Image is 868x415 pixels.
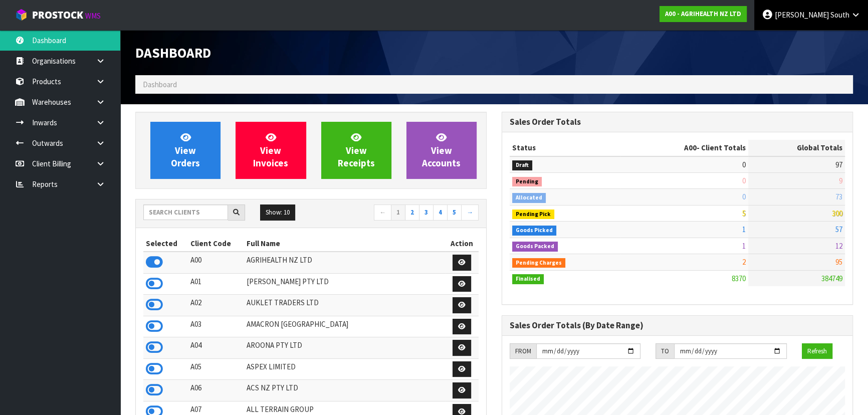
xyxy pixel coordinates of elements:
h3: Sales Order Totals [510,117,845,127]
th: Selected [143,236,188,252]
td: A05 [188,358,244,380]
span: Dashboard [143,80,177,89]
span: 73 [835,192,842,201]
span: 2 [742,257,746,267]
a: ViewReceipts [321,122,391,179]
span: Goods Packed [512,242,558,252]
small: WMS [85,11,101,21]
th: Global Totals [748,140,845,156]
span: 1 [742,225,746,234]
span: 9 [839,176,842,185]
span: View Invoices [253,131,288,169]
th: - Client Totals [620,140,748,156]
nav: Page navigation [319,204,479,222]
span: Pending Pick [512,210,554,220]
div: FROM [510,343,536,359]
td: [PERSON_NAME] PTY LTD [244,273,445,295]
td: AUKLET TRADERS LTD [244,295,445,316]
th: Client Code [188,236,244,252]
span: 12 [835,241,842,251]
span: South [830,10,849,20]
strong: A00 - AGRIHEALTH NZ LTD [665,10,741,18]
span: 0 [742,160,746,169]
button: Show: 10 [260,204,295,221]
span: 95 [835,257,842,267]
span: 57 [835,225,842,234]
td: A04 [188,337,244,359]
span: Finalised [512,274,544,284]
span: 300 [832,209,842,218]
span: A00 [684,143,697,152]
input: Search clients [143,204,228,220]
span: 97 [835,160,842,169]
td: A03 [188,316,244,337]
div: TO [656,343,674,359]
a: ViewAccounts [406,122,477,179]
span: [PERSON_NAME] [775,10,829,20]
th: Full Name [244,236,445,252]
td: A02 [188,295,244,316]
span: ProStock [32,9,83,22]
button: Refresh [802,343,832,359]
span: Pending Charges [512,258,565,268]
a: 1 [391,204,405,221]
span: 384749 [821,274,842,283]
h3: Sales Order Totals (By Date Range) [510,321,845,330]
td: A06 [188,380,244,401]
td: A01 [188,273,244,295]
td: A00 [188,252,244,273]
a: ViewOrders [150,122,221,179]
td: ASPEX LIMITED [244,358,445,380]
span: Goods Picked [512,226,556,236]
a: ViewInvoices [236,122,306,179]
span: Draft [512,160,532,170]
span: 1 [742,241,746,251]
span: Pending [512,177,542,187]
span: View Receipts [338,131,375,169]
span: View Accounts [422,131,461,169]
td: AGRIHEALTH NZ LTD [244,252,445,273]
span: Allocated [512,193,546,203]
td: ACS NZ PTY LTD [244,380,445,401]
a: 4 [433,204,448,221]
a: ← [374,204,391,221]
img: cube-alt.png [15,9,28,21]
span: View Orders [171,131,200,169]
span: 8370 [732,274,746,283]
a: 2 [405,204,419,221]
span: Dashboard [135,44,211,61]
span: 0 [742,176,746,185]
th: Action [445,236,479,252]
th: Status [510,140,620,156]
a: 3 [419,204,433,221]
a: A00 - AGRIHEALTH NZ LTD [660,6,747,22]
a: → [461,204,479,221]
span: 5 [742,209,746,218]
a: 5 [447,204,462,221]
td: AROONA PTY LTD [244,337,445,359]
td: AMACRON [GEOGRAPHIC_DATA] [244,316,445,337]
span: 0 [742,192,746,201]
